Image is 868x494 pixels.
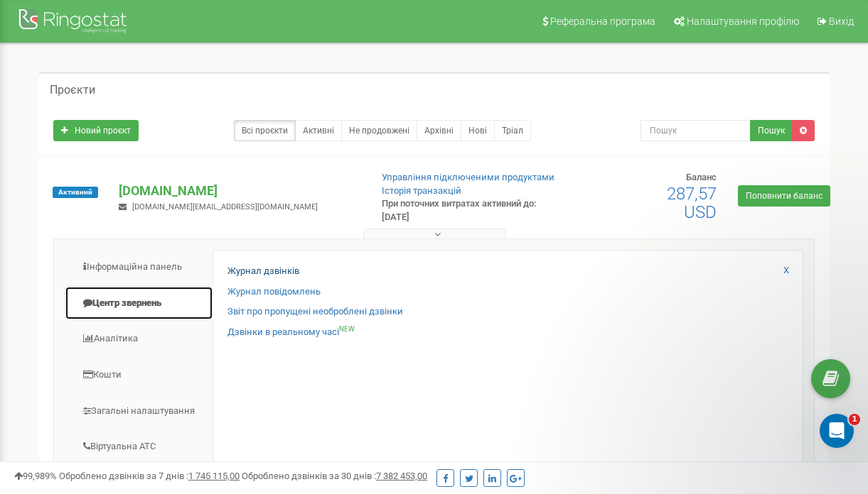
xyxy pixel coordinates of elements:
[461,120,495,141] a: Нові
[50,84,95,97] h5: Проєкти
[750,120,793,141] button: Пошук
[382,197,556,224] p: При поточних витратах активний до: [DATE]
[687,16,799,27] span: Налаштування профілю
[550,16,655,27] span: Реферальна програма
[53,120,139,141] a: Новий проєкт
[227,285,321,299] a: Журнал повідомлень
[341,120,417,141] a: Не продовжені
[738,185,830,207] a: Поповнити баланс
[339,325,355,333] sup: NEW
[783,264,789,278] a: X
[382,172,554,182] a: Управління підключеними продуктами
[65,286,213,321] a: Центр звернень
[641,120,751,141] input: Пошук
[65,429,213,464] a: Віртуальна АТС
[53,187,98,198] span: Активний
[417,120,461,141] a: Архівні
[382,185,461,196] a: Історія транзакцій
[65,322,213,356] a: Аналiтика
[132,202,318,212] span: [DOMAIN_NAME][EMAIL_ADDRESS][DOMAIN_NAME]
[119,182,358,200] p: [DOMAIN_NAME]
[849,414,860,425] span: 1
[242,471,427,481] span: Оброблено дзвінків за 30 днів :
[494,120,531,141] a: Тріал
[234,120,296,141] a: Всі проєкти
[820,414,854,448] iframe: Intercom live chat
[59,471,240,481] span: Оброблено дзвінків за 7 днів :
[376,471,427,481] u: 7 382 453,00
[65,358,213,393] a: Кошти
[829,16,854,27] span: Вихід
[227,305,403,319] a: Звіт про пропущені необроблені дзвінки
[686,172,717,182] span: Баланс
[65,394,213,429] a: Загальні налаштування
[188,471,240,481] u: 1 745 115,00
[14,471,57,481] span: 99,989%
[65,250,213,285] a: Інформаційна панель
[227,326,355,339] a: Дзвінки в реальному часіNEW
[667,184,717,222] span: 287,57 USD
[227,265,299,278] a: Журнал дзвінків
[295,120,342,141] a: Активні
